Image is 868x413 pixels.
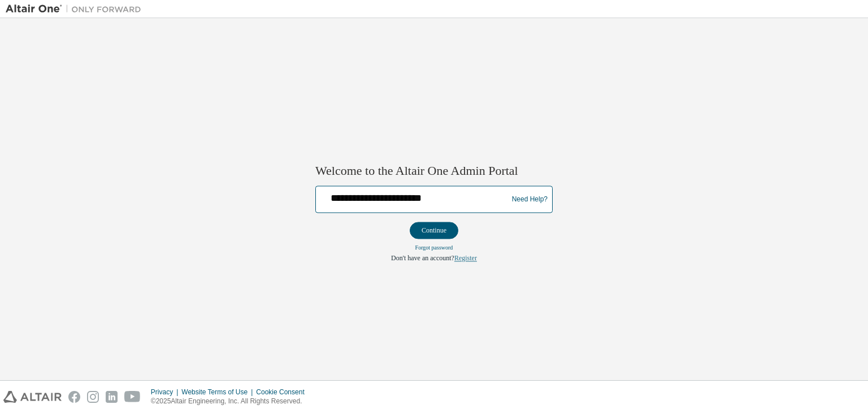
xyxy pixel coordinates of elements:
a: Register [454,255,477,263]
img: instagram.svg [87,391,99,403]
span: Don't have an account? [391,255,454,263]
div: Cookie Consent [256,388,311,397]
img: facebook.svg [68,391,80,403]
img: linkedin.svg [106,391,118,403]
a: Need Help? [512,199,548,200]
a: Forgot password [415,245,453,251]
div: Privacy [151,388,181,397]
img: youtube.svg [124,391,141,403]
img: altair_logo.svg [3,391,62,403]
div: Website Terms of Use [181,388,256,397]
h2: Welcome to the Altair One Admin Portal [315,163,553,179]
img: Altair One [6,3,147,15]
button: Continue [410,222,458,239]
p: © 2025 Altair Engineering, Inc. All Rights Reserved. [151,397,311,406]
